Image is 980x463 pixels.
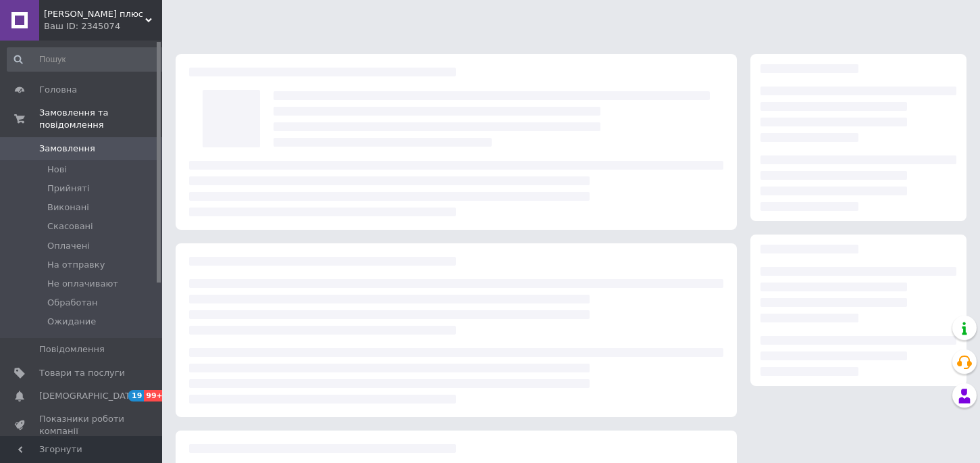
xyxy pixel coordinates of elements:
span: Обработан [47,297,97,309]
span: Прийняті [47,182,89,195]
span: Не оплачивают [47,278,118,290]
span: Оплачені [47,240,90,252]
span: Виконані [47,201,89,214]
span: Замовлення [39,143,95,155]
span: [DEMOGRAPHIC_DATA] [39,390,139,402]
span: Товари та послуги [39,367,125,379]
span: Замовлення та повідомлення [39,107,162,131]
span: 99+ [144,390,166,401]
span: Нові [47,164,67,176]
span: 19 [128,390,144,401]
span: На отправку [47,259,105,271]
span: Повідомлення [39,343,105,356]
span: Головна [39,84,77,96]
span: Ожидание [47,316,96,328]
span: Показники роботи компанії [39,413,125,437]
div: Ваш ID: 2345074 [44,20,162,32]
span: Скасовані [47,220,93,233]
span: Лана плюс [44,8,145,20]
input: Пошук [7,47,166,72]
